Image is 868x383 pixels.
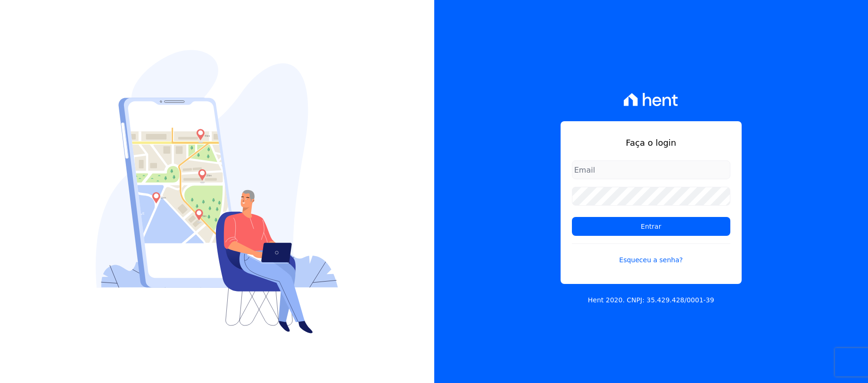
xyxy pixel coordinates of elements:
a: Esqueceu a senha? [572,243,730,265]
img: Login [96,50,338,333]
p: Hent 2020. CNPJ: 35.429.428/0001-39 [588,295,714,305]
h1: Faça o login [572,136,730,149]
input: Email [572,160,730,179]
input: Entrar [572,217,730,236]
